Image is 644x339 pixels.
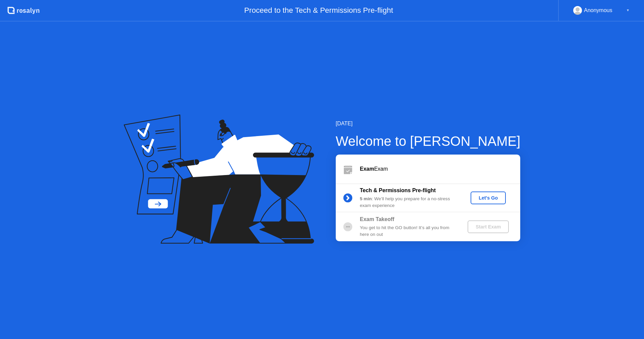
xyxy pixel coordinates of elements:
div: Welcome to [PERSON_NAME] [336,131,521,151]
b: Tech & Permissions Pre-flight [360,187,436,193]
b: Exam Takeoff [360,216,394,222]
button: Let's Go [471,192,506,204]
div: : We’ll help you prepare for a no-stress exam experience [360,196,457,209]
div: You get to hit the GO button! It’s all you from here on out [360,224,457,238]
div: Let's Go [473,195,503,201]
div: Start Exam [470,224,506,229]
b: 5 min [360,196,372,201]
div: [DATE] [336,120,521,128]
button: Start Exam [468,220,509,233]
div: Anonymous [584,6,612,15]
div: Exam [360,165,520,173]
div: ▼ [626,6,630,15]
b: Exam [360,166,374,172]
